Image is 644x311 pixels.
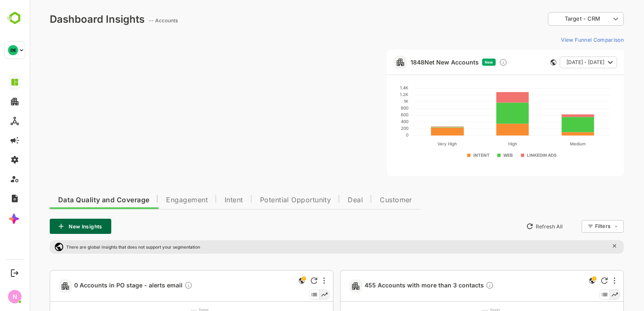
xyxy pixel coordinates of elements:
[371,105,379,110] text: 800
[376,132,379,137] text: 0
[584,277,586,284] div: More
[281,277,288,284] div: Refresh
[470,58,478,67] div: Discover new ICP-fit accounts showing engagement — via intent surges, anonymous website visits, L...
[565,219,594,234] div: Filters
[294,277,295,284] div: More
[528,33,594,46] button: View Funnel Comparison
[8,45,18,55] div: DE
[335,281,468,291] a: 455 Accounts with more than 3 contactsDescription not present
[45,281,166,291] a: 0 Accounts in PO stage - alerts emailDescription not present
[335,281,464,291] span: 455 Accounts with more than 3 contacts
[119,17,151,24] ag: -- Accounts
[572,277,578,284] div: Refresh
[20,13,115,25] div: Dashboard Insights
[518,11,594,27] div: Target - CRM
[455,60,464,64] span: New
[155,281,163,291] div: Description not present
[370,85,379,90] text: 1.4K
[267,276,277,287] div: This is a global insight. Segment selection is not applicable for this view
[318,197,333,204] span: Deal
[371,126,379,131] text: 200
[566,223,581,229] div: Filters
[350,197,383,204] span: Customer
[408,141,427,147] text: Very High
[381,59,449,66] a: 1848Net New Accounts
[456,281,464,291] div: Description not present
[479,141,488,147] text: High
[374,99,379,104] text: 1K
[37,244,171,249] p: There are global insights that does not support your segmentation
[493,220,537,233] button: Refresh All
[195,197,214,204] span: Intent
[530,56,588,68] button: [DATE] - [DATE]
[371,119,379,124] text: 400
[8,290,21,303] div: N
[558,276,568,287] div: This is a global insight. Segment selection is not applicable for this view
[370,92,379,97] text: 1.2K
[524,15,581,23] div: Target - CRM
[45,281,163,291] span: 0 Accounts in PO stage - alerts email
[540,141,556,146] text: Medium
[20,219,82,234] button: New Insights
[4,10,26,26] img: BambooboxLogoMark.f1c84d78b4c51b1a7b5f700c9845e183.svg
[137,197,178,204] span: Engagement
[521,59,527,65] div: This card does not support filter and segments
[535,16,571,22] span: Target - CRM
[231,197,302,204] span: Potential Opportunity
[29,197,120,204] span: Data Quality and Coverage
[371,112,379,117] text: 600
[537,57,575,68] span: [DATE] - [DATE]
[9,267,20,279] button: Logout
